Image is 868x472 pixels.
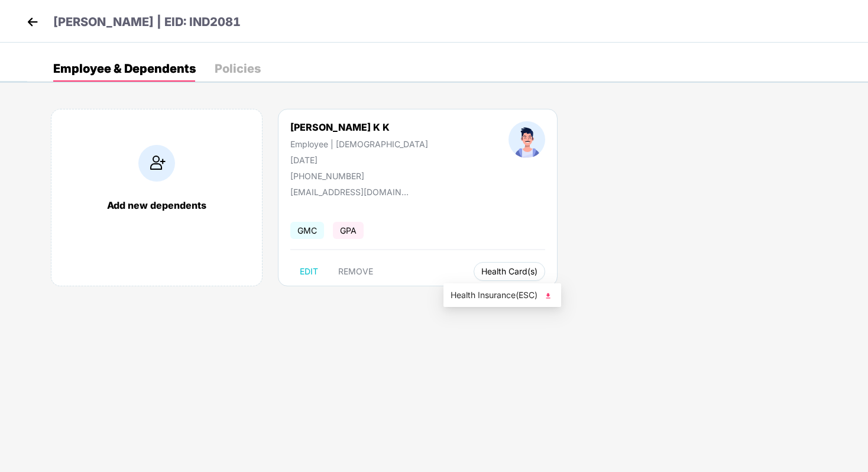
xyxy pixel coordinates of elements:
button: REMOVE [329,262,383,281]
span: GMC [290,222,324,239]
div: Add new dependents [63,199,250,211]
div: [PERSON_NAME] K K [290,121,428,133]
div: [EMAIL_ADDRESS][DOMAIN_NAME] [290,187,409,197]
div: Employee | [DEMOGRAPHIC_DATA] [290,139,428,149]
img: back [24,13,41,31]
span: REMOVE [338,267,373,276]
img: addIcon [138,145,175,182]
div: [DATE] [290,155,428,165]
p: [PERSON_NAME] | EID: IND2081 [53,13,241,31]
span: EDIT [300,267,318,276]
span: Health Card(s) [481,269,537,274]
div: [PHONE_NUMBER] [290,171,428,181]
img: svg+xml;base64,PHN2ZyB4bWxucz0iaHR0cDovL3d3dy53My5vcmcvMjAwMC9zdmciIHhtbG5zOnhsaW5rPSJodHRwOi8vd3... [542,290,554,302]
button: Health Card(s) [474,262,545,281]
img: profileImage [509,121,545,158]
div: Employee & Dependents [53,63,196,75]
div: Policies [215,63,261,75]
span: GPA [333,222,364,239]
button: EDIT [290,262,328,281]
span: Health Insurance(ESC) [451,289,554,302]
